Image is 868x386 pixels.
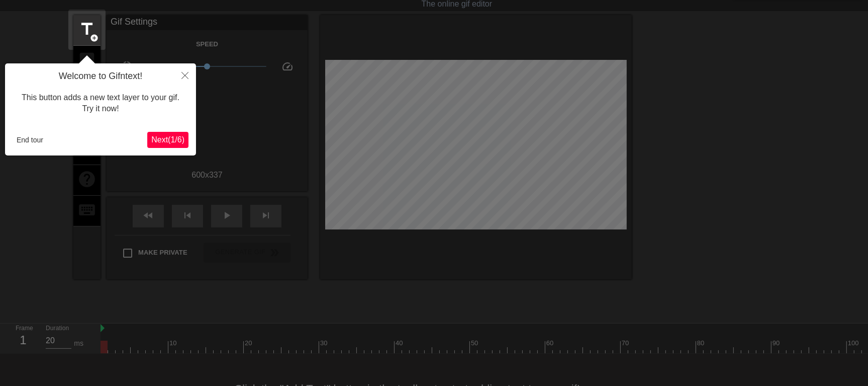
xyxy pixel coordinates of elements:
[174,63,196,87] button: Close
[147,132,188,148] button: Next
[13,132,47,147] button: End tour
[151,135,184,144] span: Next ( 1 / 6 )
[13,82,188,125] div: This button adds a new text layer to your gif. Try it now!
[13,71,188,82] h4: Welcome to Gifntext!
